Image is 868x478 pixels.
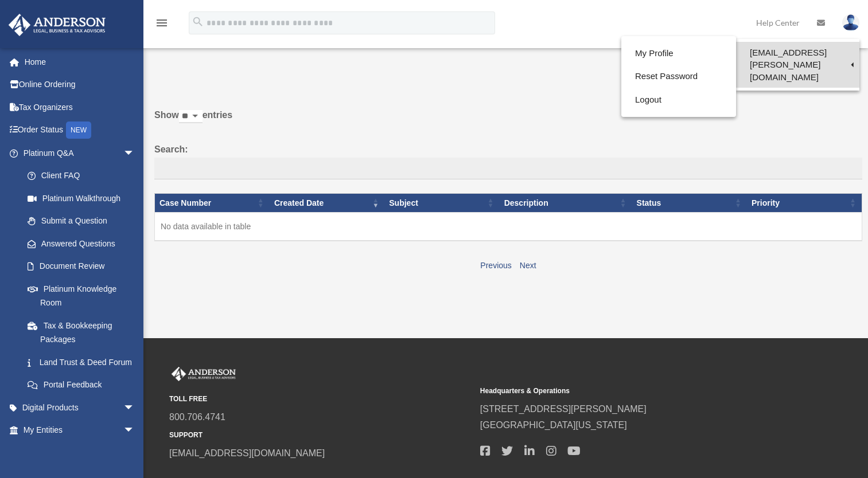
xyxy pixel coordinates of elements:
input: Search: [154,158,862,179]
span: arrow_drop_down [123,396,146,420]
img: Anderson Advisors Platinum Portal [5,14,109,36]
a: Tax & Bookkeeping Packages [16,314,146,351]
a: Answered Questions [16,232,141,255]
a: [EMAIL_ADDRESS][PERSON_NAME][DOMAIN_NAME] [736,42,859,88]
span: arrow_drop_down [123,142,146,165]
td: No data available in table [155,213,862,241]
img: Anderson Advisors Platinum Portal [169,367,238,382]
a: Platinum Walkthrough [16,187,146,210]
a: Document Review [16,255,146,278]
a: My Entitiesarrow_drop_down [8,419,152,442]
th: Case Number: activate to sort column ascending [155,193,270,213]
a: Order StatusNEW [8,119,152,142]
a: Logout [621,88,736,112]
th: Status: activate to sort column ascending [632,193,747,213]
small: SUPPORT [169,429,472,441]
a: menu [155,20,169,30]
a: Digital Productsarrow_drop_down [8,396,152,419]
div: NEW [66,122,91,139]
a: Platinum Q&Aarrow_drop_down [8,142,146,164]
a: My Profile [621,42,736,65]
a: Reset Password [621,65,736,88]
th: Created Date: activate to sort column ascending [270,193,384,213]
a: Previous [480,261,511,270]
label: Show entries [154,107,862,135]
a: 800.706.4741 [169,412,225,422]
label: Search: [154,142,862,179]
i: search [192,15,204,28]
a: Tax Organizers [8,96,152,119]
a: [GEOGRAPHIC_DATA][US_STATE] [480,420,627,430]
a: Portal Feedback [16,374,146,397]
a: Client FAQ [16,164,146,187]
small: TOLL FREE [169,393,472,405]
a: Home [8,50,152,73]
a: [STREET_ADDRESS][PERSON_NAME] [480,404,647,414]
i: menu [155,16,169,30]
a: Submit a Question [16,210,146,233]
th: Priority: activate to sort column ascending [747,193,862,213]
small: Headquarters & Operations [480,385,783,397]
img: User Pic [842,14,859,31]
a: Next [520,261,536,270]
a: Land Trust & Deed Forum [16,351,146,374]
th: Subject: activate to sort column ascending [384,193,499,213]
a: Online Ordering [8,73,152,96]
a: Platinum Knowledge Room [16,277,146,314]
span: arrow_drop_down [123,419,146,442]
a: [EMAIL_ADDRESS][DOMAIN_NAME] [169,448,325,458]
th: Description: activate to sort column ascending [500,193,632,213]
select: Showentries [179,110,203,123]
